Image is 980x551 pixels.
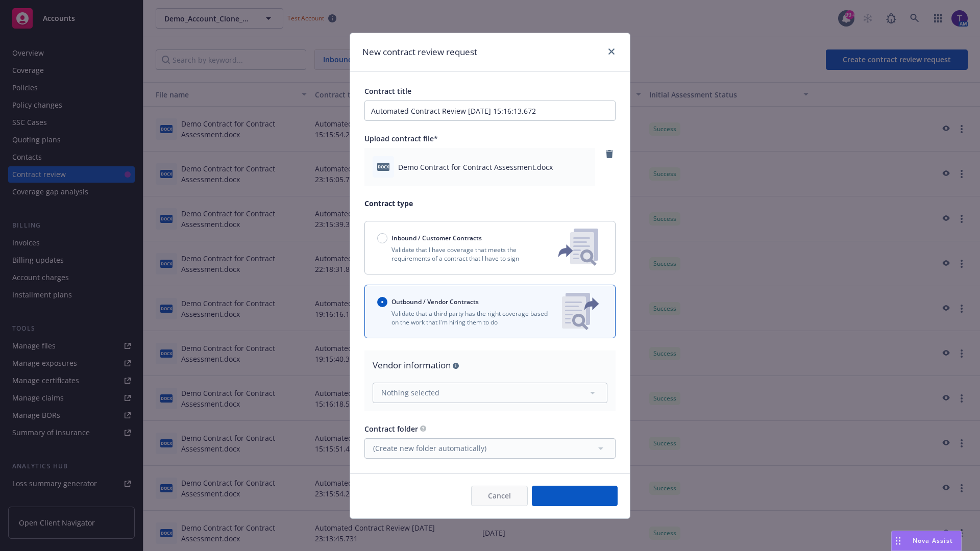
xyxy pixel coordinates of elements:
span: Upload contract file* [364,134,438,143]
p: Contract type [364,198,616,209]
span: Contract folder [364,424,418,434]
button: Nova Assist [891,531,962,551]
button: Outbound / Vendor ContractsValidate that a third party has the right coverage based on the work t... [364,285,616,338]
button: Create request [532,486,618,506]
a: remove [603,148,616,160]
span: (Create new folder automatically) [373,443,486,454]
input: Enter a title for this contract [364,101,616,121]
span: Nova Assist [913,536,953,545]
span: docx [377,163,389,170]
div: Vendor information [373,359,607,372]
span: Inbound / Customer Contracts [391,234,482,242]
span: Create request [549,491,601,500]
span: Outbound / Vendor Contracts [391,297,479,306]
input: Outbound / Vendor Contracts [377,297,387,307]
button: Cancel [471,486,528,506]
button: Inbound / Customer ContractsValidate that I have coverage that meets the requirements of a contra... [364,221,616,274]
h1: New contract review request [362,45,477,59]
button: (Create new folder automatically) [364,438,616,459]
span: Cancel [488,491,511,500]
span: Contract title [364,86,411,96]
p: Validate that a third party has the right coverage based on the work that I'm hiring them to do [377,309,554,327]
button: Nothing selected [373,383,607,403]
div: Drag to move [892,531,904,550]
span: Demo Contract for Contract Assessment.docx [398,162,553,172]
span: Nothing selected [381,387,439,398]
a: close [605,45,618,58]
input: Inbound / Customer Contracts [377,233,387,243]
p: Validate that I have coverage that meets the requirements of a contract that I have to sign [377,245,542,263]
